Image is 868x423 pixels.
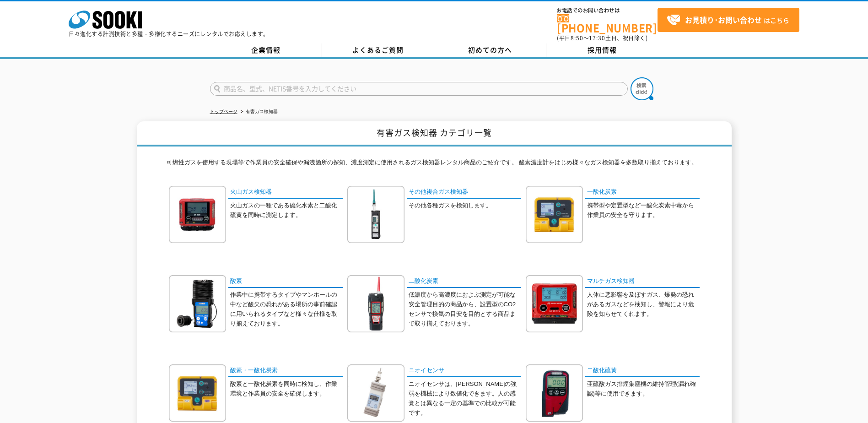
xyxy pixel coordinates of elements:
[667,13,789,27] span: はこちら
[228,364,343,378] a: 酸素・一酸化炭素
[526,186,583,243] img: 一酸化炭素
[169,275,226,332] img: 酸素
[210,43,322,57] a: 企業情報
[587,380,700,399] p: 亜硫酸ガス排煙集塵機の維持管理(漏れ確認)等に使用できます。
[322,43,434,57] a: よくあるご質問
[407,364,521,378] a: ニオイセンサ
[228,186,343,199] a: 火山ガス検知器
[407,186,521,199] a: その他複合ガス検知器
[587,290,700,319] p: 人体に悪影響を及ぼすガス、爆発の恐れがあるガスなどを検知し、警報により危険を知らせてくれます。
[685,14,762,25] strong: お見積り･お問い合わせ
[585,275,700,288] a: マルチガス検知器
[557,8,658,13] span: お電話でのお問い合わせは
[230,380,343,399] p: 酸素と一酸化炭素を同時に検知し、作業環境と作業員の安全を確保します。
[546,43,658,57] a: 採用情報
[585,364,700,378] a: 二酸化硫黄
[347,186,404,243] img: その他複合ガス検知器
[409,380,521,418] p: ニオイセンサは、[PERSON_NAME]の強弱を機械により数値化できます。人の感覚とは異なる一定の基準での比較が可能です。
[239,107,278,117] li: 有害ガス検知器
[230,201,343,220] p: 火山ガスの一種である硫化水素と二酸化硫黄を同時に測定します。
[468,45,512,55] span: 初めての方へ
[571,34,583,42] span: 8:50
[210,109,237,114] a: トップページ
[409,290,521,328] p: 低濃度から高濃度におよぶ測定が可能な安全管理目的の商品から、設置型のCO2センサで換気の目安を目的とする商品まで取り揃えております。
[169,186,226,243] img: 火山ガス検知器
[585,186,700,199] a: 一酸化炭素
[210,82,628,96] input: 商品名、型式、NETIS番号を入力してください
[69,31,269,37] p: 日々進化する計測技術と多種・多様化するニーズにレンタルでお応えします。
[407,275,521,288] a: 二酸化炭素
[658,8,799,32] a: お見積り･お問い合わせはこちら
[347,275,404,332] img: 二酸化炭素
[526,275,583,332] img: マルチガス検知器
[434,43,546,57] a: 初めての方へ
[167,158,702,172] p: 可燃性ガスを使用する現場等で作業員の安全確保や漏洩箇所の探知、濃度測定に使用されるガス検知器レンタル商品のご紹介です。 酸素濃度計をはじめ様々なガス検知器を多数取り揃えております。
[228,275,343,288] a: 酸素
[587,201,700,220] p: 携帯型や定置型など一酸化炭素中毒から作業員の安全を守ります。
[589,34,605,42] span: 17:30
[557,14,658,33] a: [PHONE_NUMBER]
[526,364,583,422] img: 二酸化硫黄
[409,201,521,211] p: その他各種ガスを検知します。
[169,364,226,422] img: 酸素・一酸化炭素
[230,290,343,328] p: 作業中に携帯するタイプやマンホールの中など酸欠の恐れがある場所の事前確認に用いられるタイプなど様々な仕様を取り揃えております。
[557,34,647,42] span: (平日 ～ 土日、祝日除く)
[631,77,653,100] img: btn_search.png
[137,121,732,146] h1: 有害ガス検知器 カテゴリ一覧
[347,364,404,422] img: ニオイセンサ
